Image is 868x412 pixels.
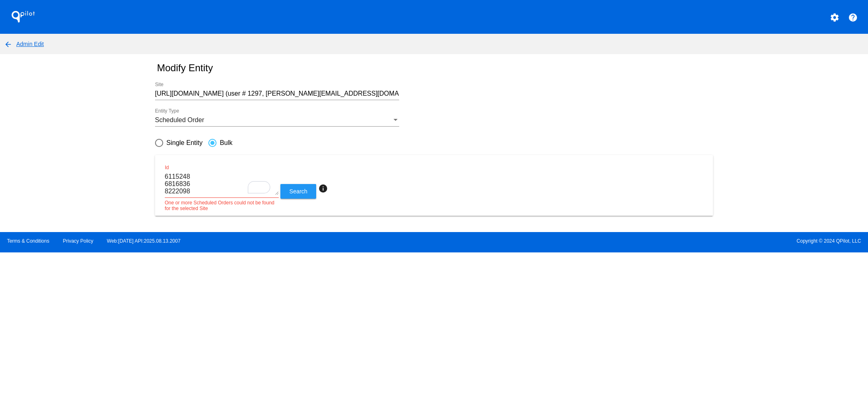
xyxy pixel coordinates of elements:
span: Scheduled Order [155,116,204,123]
mat-icon: Example home icon [318,184,328,193]
a: Privacy Policy [63,238,94,244]
div: Single Entity [163,139,203,147]
span: Copyright © 2024 QPilot, LLC [441,238,861,244]
mat-icon: arrow_back [3,39,13,49]
input: Number [155,90,399,97]
mat-icon: help [848,13,858,22]
mat-error: One or more Scheduled Orders could not be found for the selected Site [165,200,279,211]
h2: Modify Entity [157,62,213,74]
mat-radio-group: Update Type [155,139,237,146]
textarea: To enrich screen reader interactions, please activate Accessibility in Grammarly extension settings [165,173,279,195]
mat-icon: settings [830,13,840,22]
a: Web:[DATE] API:2025.08.13.2007 [107,238,181,244]
button: Search [280,184,316,199]
span: Search [289,188,307,195]
a: Terms & Conditions [7,238,49,244]
h1: QPilot [7,9,39,25]
div: Bulk [216,139,232,147]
